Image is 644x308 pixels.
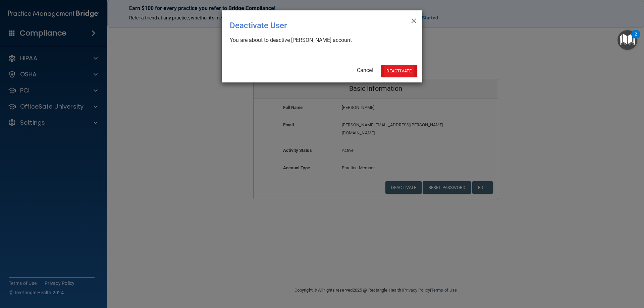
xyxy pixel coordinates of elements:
[381,65,417,77] button: Deactivate
[635,34,637,43] div: 2
[357,67,373,73] a: Cancel
[618,30,637,50] button: Open Resource Center, 2 new notifications
[230,37,409,44] div: You are about to deactive [PERSON_NAME] account
[230,16,387,35] div: Deactivate User
[411,13,417,26] span: ×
